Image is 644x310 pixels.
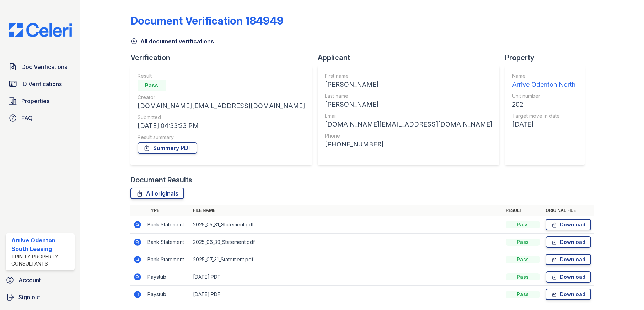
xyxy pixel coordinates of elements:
div: Pass [506,273,540,280]
div: Phone [325,132,492,139]
a: Download [546,254,591,265]
span: Properties [21,97,49,105]
td: Paystub [145,268,190,286]
span: FAQ [21,114,33,122]
a: Sign out [3,290,77,304]
div: Pass [138,80,166,91]
a: Properties [6,94,75,108]
a: All originals [130,188,184,199]
div: Verification [130,53,318,63]
div: Property [505,53,590,63]
div: Trinity Property Consultants [11,253,72,267]
th: Result [503,205,543,216]
a: FAQ [6,111,75,125]
div: Unit number [512,92,575,100]
div: Creator [138,94,305,101]
a: Download [546,219,591,230]
div: Pass [506,221,540,228]
a: Download [546,236,591,248]
div: Pass [506,256,540,263]
div: Pass [506,291,540,298]
div: 202 [512,100,575,109]
a: Download [546,289,591,300]
div: Applicant [318,53,505,63]
span: Account [18,276,41,284]
div: Name [512,73,575,80]
span: Doc Verifications [21,63,67,71]
th: Original file [543,205,594,216]
th: File name [190,205,503,216]
div: Document Verification 184949 [130,14,284,27]
div: Arrive Odenton North [512,80,575,90]
div: Document Results [130,175,192,185]
a: Name Arrive Odenton North [512,73,575,90]
div: Target move in date [512,112,575,119]
div: Submitted [138,114,305,121]
td: 2025_07_31_Statement.pdf [190,251,503,268]
a: Account [3,273,77,287]
td: [DATE].PDF [190,268,503,286]
div: [PERSON_NAME] [325,80,492,90]
td: Bank Statement [145,216,190,234]
div: Arrive Odenton South Leasing [11,236,72,253]
a: Download [546,271,591,283]
div: Result summary [138,134,305,141]
div: [DATE] 04:33:23 PM [138,121,305,131]
td: 2025_06_30_Statement.pdf [190,234,503,251]
span: ID Verifications [21,80,62,88]
div: [DATE] [512,119,575,129]
td: Bank Statement [145,234,190,251]
div: [DOMAIN_NAME][EMAIL_ADDRESS][DOMAIN_NAME] [325,119,492,129]
td: 2025_05_31_Statement.pdf [190,216,503,234]
div: Email [325,112,492,119]
th: Type [145,205,190,216]
span: Sign out [18,293,40,301]
div: [PERSON_NAME] [325,100,492,109]
div: [DOMAIN_NAME][EMAIL_ADDRESS][DOMAIN_NAME] [138,101,305,111]
a: Doc Verifications [6,60,75,74]
div: First name [325,73,492,80]
td: Paystub [145,286,190,303]
div: Result [138,73,305,80]
div: [PHONE_NUMBER] [325,139,492,149]
div: Last name [325,92,492,100]
a: ID Verifications [6,77,75,91]
td: [DATE].PDF [190,286,503,303]
a: Summary PDF [138,142,197,154]
a: All document verifications [130,37,214,46]
td: Bank Statement [145,251,190,268]
img: CE_Logo_Blue-a8612792a0a2168367f1c8372b55b34899dd931a85d93a1a3d3e32e68fde9ad4.png [3,23,77,37]
div: Pass [506,239,540,246]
